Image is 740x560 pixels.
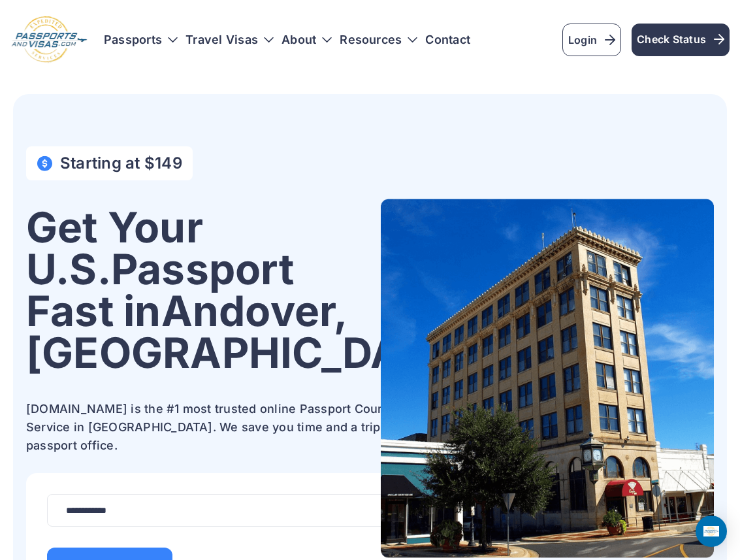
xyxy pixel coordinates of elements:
[26,400,431,455] p: [DOMAIN_NAME] is the #1 most trusted online Passport Courier Service in [GEOGRAPHIC_DATA]. We sav...
[26,206,470,374] h1: Get Your U.S. Passport Fast in Andover, [GEOGRAPHIC_DATA]
[282,33,316,46] a: About
[60,154,182,173] h4: Starting at $149
[632,24,730,56] a: Check Status
[568,32,615,48] span: Login
[340,33,417,46] h3: Resources
[381,199,715,558] img: Get Your U.S. Passport Fast in Andover
[425,33,470,46] a: Contact
[696,516,727,547] div: Open Intercom Messenger
[562,24,621,56] a: Login
[10,16,88,64] img: Logo
[637,31,724,47] span: Check Status
[185,33,274,46] h3: Travel Visas
[104,33,178,46] h3: Passports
